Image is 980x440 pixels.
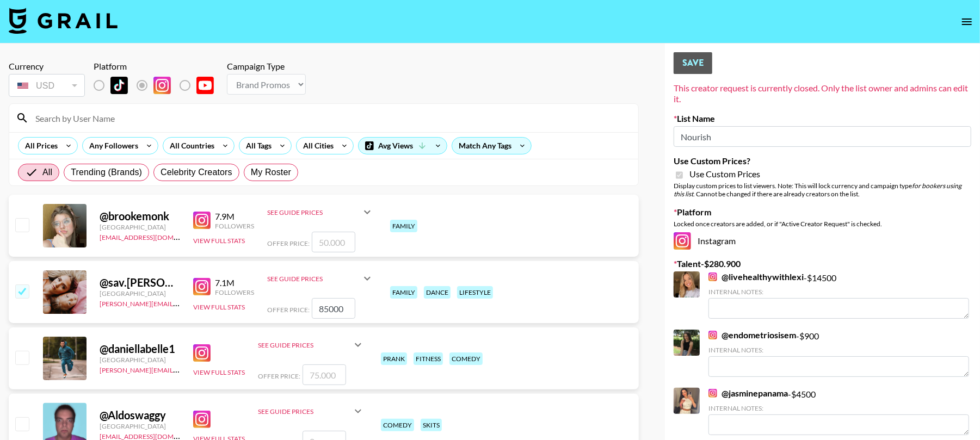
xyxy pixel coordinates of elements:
img: Instagram [708,331,717,339]
input: 70.000 [312,298,355,319]
div: comedy [381,419,414,431]
div: Locked once creators are added, or if "Active Creator Request" is checked. [674,220,971,228]
div: See Guide Prices [267,275,361,283]
img: Instagram [674,232,691,250]
img: TikTok [110,77,128,94]
div: prank [381,352,407,365]
button: View Full Stats [193,368,245,376]
span: Offer Price: [267,306,310,314]
div: @ daniellabelle1 [100,342,180,356]
a: [EMAIL_ADDRESS][DOMAIN_NAME] [100,231,209,241]
a: [PERSON_NAME][EMAIL_ADDRESS][DOMAIN_NAME] [100,364,261,374]
div: Internal Notes: [708,288,969,296]
div: Followers [215,288,254,296]
button: Save [674,52,712,74]
img: Instagram [193,344,211,362]
div: lifestyle [457,286,493,299]
div: 7.9M [215,211,254,222]
img: Instagram [193,278,211,295]
div: List locked to Instagram. [94,74,223,97]
div: - $ 14500 [708,271,969,319]
em: for bookers using this list [674,182,961,198]
div: Display custom prices to list viewers. Note: This will lock currency and campaign type . Cannot b... [674,182,971,198]
span: My Roster [251,166,291,179]
button: View Full Stats [193,237,245,245]
div: [GEOGRAPHIC_DATA] [100,422,180,430]
img: Instagram [193,212,211,229]
img: YouTube [196,77,214,94]
a: @endometriosisem [708,330,796,340]
input: 75.000 [303,364,346,385]
span: All [42,166,52,179]
div: [GEOGRAPHIC_DATA] [100,223,180,231]
div: See Guide Prices [258,341,352,349]
span: Celebrity Creators [161,166,232,179]
div: Currency [9,61,85,72]
img: Instagram [708,389,717,398]
a: @livehealthywithlexi [708,271,804,282]
div: Platform [94,61,223,72]
div: Internal Notes: [708,346,969,354]
div: See Guide Prices [267,208,361,216]
div: See Guide Prices [258,407,352,416]
a: @jasminepanama [708,388,788,399]
span: Use Custom Prices [689,169,760,179]
img: Instagram [708,272,717,281]
div: See Guide Prices [258,398,365,424]
div: comedy [449,352,483,365]
div: All Countries [163,138,217,154]
div: Followers [215,222,254,230]
div: - $ 4500 [708,388,969,435]
div: dance [424,286,451,299]
button: open drawer [956,11,978,33]
div: [GEOGRAPHIC_DATA] [100,289,180,298]
div: All Prices [19,138,60,154]
img: Grail Talent [9,8,118,34]
div: @ Aldoswaggy [100,408,180,422]
div: See Guide Prices [267,199,374,225]
div: See Guide Prices [258,332,365,358]
div: Currency is locked to USD [9,72,85,99]
div: Instagram [674,232,971,250]
div: USD [11,76,83,95]
label: List Name [674,113,971,124]
div: Internal Notes: [708,404,969,412]
div: All Cities [297,138,336,154]
div: Any Followers [83,138,140,154]
label: Use Custom Prices? [674,156,971,166]
input: 50.000 [312,232,355,252]
button: View Full Stats [193,303,245,311]
div: See Guide Prices [267,265,374,292]
div: - $ 900 [708,330,969,377]
img: Instagram [153,77,171,94]
div: [GEOGRAPHIC_DATA] [100,356,180,364]
input: Search by User Name [29,109,632,127]
div: Match Any Tags [452,138,531,154]
div: @ brookemonk [100,209,180,223]
div: 7.1M [215,277,254,288]
div: family [390,286,417,299]
div: @ sav.[PERSON_NAME] [100,276,180,289]
div: fitness [414,352,443,365]
span: Offer Price: [258,372,300,380]
div: family [390,220,417,232]
div: skits [421,419,442,431]
label: Platform [674,207,971,218]
div: This creator request is currently closed. Only the list owner and admins can edit it. [674,83,971,104]
label: Talent - $ 280.900 [674,258,971,269]
span: Offer Price: [267,239,310,247]
a: [PERSON_NAME][EMAIL_ADDRESS][DOMAIN_NAME] [100,298,261,308]
div: Avg Views [359,138,447,154]
span: Trending (Brands) [71,166,142,179]
div: Campaign Type [227,61,306,72]
img: Instagram [193,411,211,428]
div: All Tags [239,138,274,154]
